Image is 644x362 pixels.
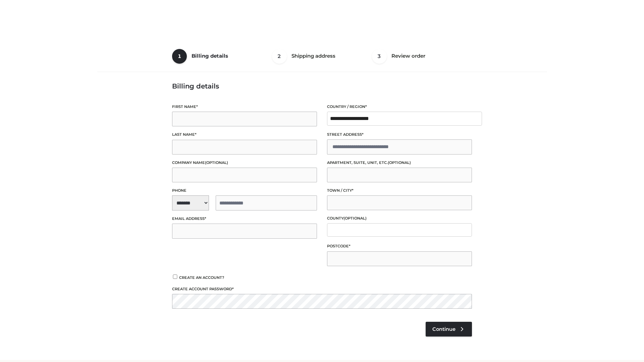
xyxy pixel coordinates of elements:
span: 1 [172,49,187,64]
span: Billing details [192,53,228,59]
label: Company name [172,160,317,166]
span: Review order [391,53,425,59]
span: 2 [272,49,287,64]
input: Create an account? [172,275,178,279]
label: Email address [172,216,317,222]
label: Town / City [327,187,472,194]
span: (optional) [388,160,411,165]
label: Create account password [172,286,472,292]
h3: Billing details [172,82,472,90]
label: Last name [172,131,317,138]
span: (optional) [343,216,367,221]
label: Apartment, suite, unit, etc. [327,160,472,166]
span: Continue [432,326,455,332]
span: Create an account? [179,275,224,280]
label: Country / Region [327,104,472,110]
label: Street address [327,131,472,138]
span: (optional) [205,160,228,165]
span: 3 [372,49,387,64]
span: Shipping address [291,53,335,59]
label: First name [172,104,317,110]
label: Phone [172,187,317,194]
label: County [327,215,472,222]
a: Continue [426,322,472,337]
label: Postcode [327,243,472,249]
